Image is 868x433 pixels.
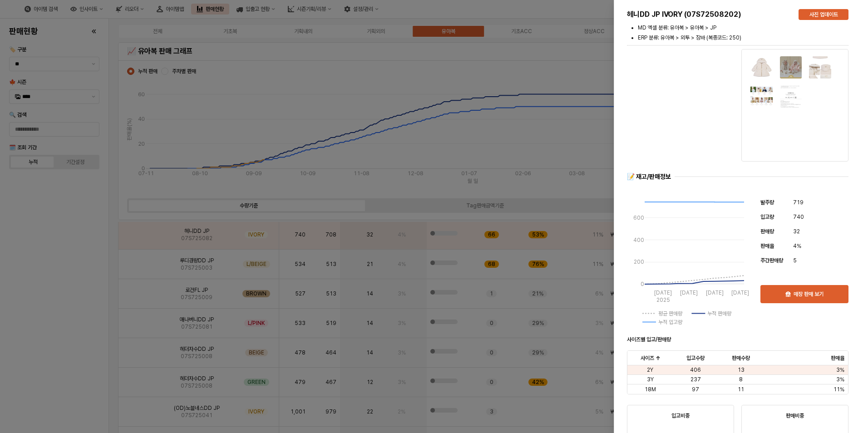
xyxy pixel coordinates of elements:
[647,376,654,383] span: 3Y
[638,34,848,42] li: ERP 분류: 유아복 > 외투 > 잠바 (복종코드: 250)
[641,354,654,362] span: 사이즈
[793,241,801,251] span: 4%
[793,198,804,207] span: 719
[627,172,671,181] div: 📝 재고/판매정보
[671,413,690,419] strong: 입고비중
[638,24,848,32] li: MD 엑셀 분류: 유아복 > 유아복 > JP
[692,386,699,393] span: 97
[836,366,844,374] span: 3%
[690,376,701,383] span: 237
[809,11,838,18] p: 사진 업데이트
[739,376,743,383] span: 8
[760,214,774,220] span: 입고량
[738,366,745,374] span: 13
[760,228,774,235] span: 판매량
[647,366,653,374] span: 2Y
[794,290,824,298] p: 매장 판매 보기
[690,366,701,374] span: 406
[738,386,744,393] span: 11
[793,227,800,236] span: 32
[760,257,783,264] span: 주간판매량
[686,354,705,362] span: 입고수량
[760,285,848,303] button: 매장 판매 보기
[627,336,671,343] strong: 사이즈별 입고/판매량
[833,386,844,393] span: 11%
[793,256,797,265] span: 5
[786,413,804,419] strong: 판매비중
[645,386,656,393] span: 18M
[627,10,791,19] h5: 헤니DD JP IVORY (07S72508202)
[799,9,848,20] button: 사진 업데이트
[760,243,774,249] span: 판매율
[831,354,844,362] span: 판매율
[760,199,774,206] span: 발주량
[836,376,844,383] span: 3%
[793,212,804,221] span: 740
[732,354,750,362] span: 판매수량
